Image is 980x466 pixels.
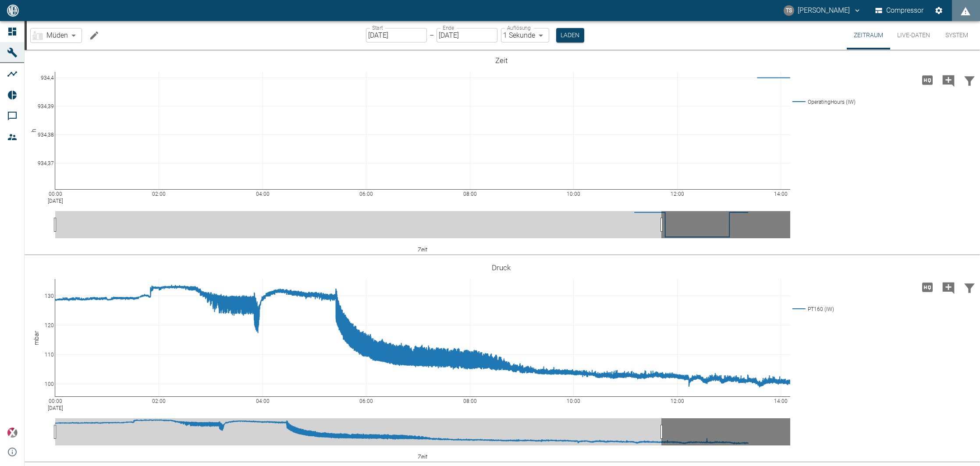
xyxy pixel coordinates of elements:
label: Ende [443,24,454,32]
p: – [430,30,434,40]
button: Kommentar hinzufügen [938,276,959,299]
button: System [937,21,976,49]
label: Start [372,24,383,32]
button: Zeitraum [847,21,890,49]
button: timo.streitbuerger@arcanum-energy.de [782,3,863,18]
div: TS [784,5,794,16]
img: logo [6,4,20,16]
button: Kommentar hinzufügen [938,69,959,92]
div: 1 Sekunde [501,28,549,42]
span: Müden [46,30,68,40]
label: Auflösung [507,24,531,32]
button: Daten filtern [959,69,980,92]
button: Machine bearbeiten [85,27,103,44]
button: Live-Daten [890,21,937,49]
button: Compressor [873,3,926,18]
input: DD.MM.YYYY [437,28,497,42]
button: Einstellungen [931,3,947,18]
a: Müden [32,30,68,41]
span: Hohe Auflösung [917,282,938,291]
span: Hohe Auflösung [917,75,938,84]
img: Xplore Logo [7,427,18,438]
button: Daten filtern [959,276,980,299]
button: Laden [556,28,584,42]
input: DD.MM.YYYY [366,28,427,42]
